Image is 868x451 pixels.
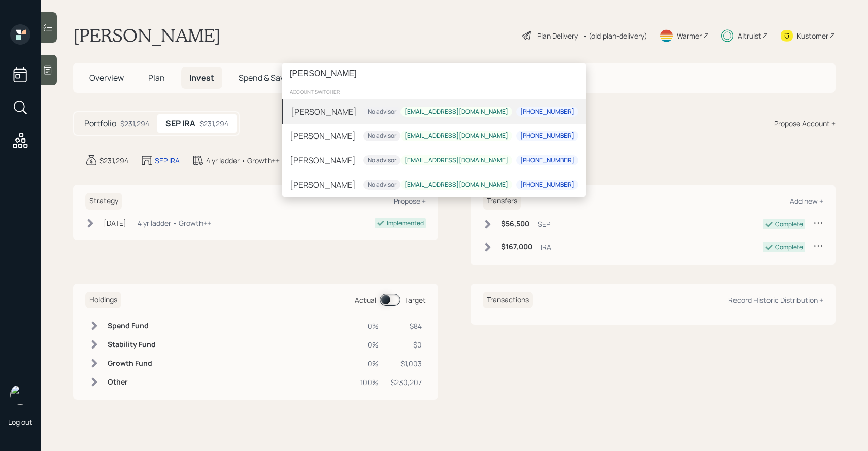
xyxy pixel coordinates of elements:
[368,181,396,189] div: No advisor
[520,156,574,165] div: [PHONE_NUMBER]
[368,108,396,116] div: No advisor
[290,179,356,191] div: [PERSON_NAME]
[405,132,508,141] div: [EMAIL_ADDRESS][DOMAIN_NAME]
[405,156,508,165] div: [EMAIL_ADDRESS][DOMAIN_NAME]
[290,154,356,166] div: [PERSON_NAME]
[282,63,586,84] input: Type a command or search…
[520,181,574,189] div: [PHONE_NUMBER]
[282,84,586,99] div: account switcher
[520,108,574,116] div: [PHONE_NUMBER]
[290,130,356,142] div: [PERSON_NAME]
[368,156,396,165] div: No advisor
[520,132,574,141] div: [PHONE_NUMBER]
[405,181,508,189] div: [EMAIL_ADDRESS][DOMAIN_NAME]
[291,106,357,118] div: [PERSON_NAME]
[368,132,396,141] div: No advisor
[405,108,508,116] div: [EMAIL_ADDRESS][DOMAIN_NAME]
